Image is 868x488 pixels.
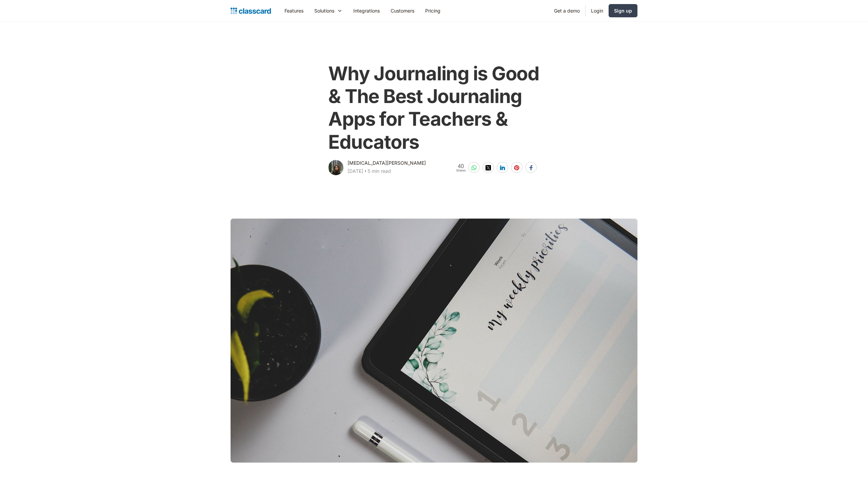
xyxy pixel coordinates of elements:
[348,3,385,18] a: Integrations
[486,165,491,170] img: twitter-white sharing button
[279,3,309,18] a: Features
[309,3,348,18] div: Solutions
[528,165,534,170] img: facebook-white sharing button
[368,167,391,175] div: 5 min read
[500,165,505,170] img: linkedin-white sharing button
[363,167,368,177] div: ‧
[231,6,271,16] a: home
[348,167,363,175] div: [DATE]
[456,169,466,172] span: Shares
[549,3,585,18] a: Get a demo
[385,3,420,18] a: Customers
[609,4,637,17] a: Sign up
[514,165,519,170] img: pinterest-white sharing button
[348,159,426,167] div: [MEDICAL_DATA][PERSON_NAME]
[471,165,477,170] img: whatsapp-white sharing button
[420,3,446,18] a: Pricing
[456,163,466,169] span: 40
[614,7,632,14] div: Sign up
[314,7,334,14] div: Solutions
[586,3,609,18] a: Login
[328,62,539,154] h1: Why Journaling is Good & The Best Journaling Apps for Teachers & Educators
